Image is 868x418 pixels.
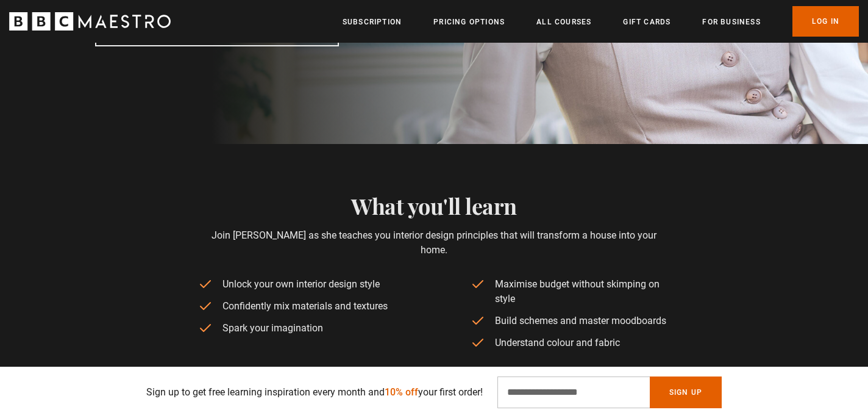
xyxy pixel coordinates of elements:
[198,277,398,292] li: Unlock your own interior design style
[471,336,671,350] li: Understand colour and fabric
[9,12,171,31] svg: BBC Maestro
[792,6,859,37] a: Log In
[536,16,591,28] a: All Courses
[471,277,671,306] li: Maximise budget without skimping on style
[198,299,398,314] li: Confidently mix materials and textures
[623,16,671,28] a: Gift Cards
[471,314,671,328] li: Build schemes and master moodboards
[198,193,671,218] h2: What you'll learn
[702,16,760,28] a: For business
[198,321,398,336] li: Spark your imagination
[343,16,402,28] a: Subscription
[343,6,859,37] nav: Primary
[146,385,483,400] p: Sign up to get free learning inspiration every month and your first order!
[650,377,722,408] button: Sign Up
[385,386,418,398] span: 10% off
[198,228,671,258] p: Join [PERSON_NAME] as she teaches you interior design principles that will transform a house into...
[433,16,505,28] a: Pricing Options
